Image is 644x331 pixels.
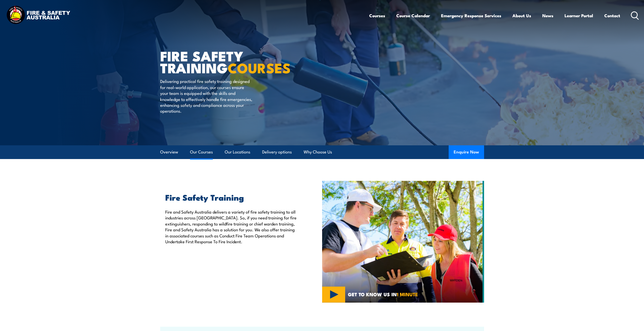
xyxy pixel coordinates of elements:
img: Fire Safety Training Courses [322,181,484,303]
a: Courses [369,9,385,22]
span: GET TO KNOW US IN [348,292,418,297]
a: Emergency Response Services [441,9,501,22]
a: Learner Portal [565,9,593,22]
a: News [542,9,553,22]
strong: 1 MINUTE [397,290,418,298]
a: Overview [160,145,178,159]
p: Delivering practical fire safety training designed for real-world application, our courses ensure... [160,78,253,114]
p: Fire and Safety Australia delivers a variety of fire safety training to all industries across [GE... [165,209,299,244]
a: Our Courses [190,145,213,159]
a: Why Choose Us [304,145,332,159]
h2: Fire Safety Training [165,194,299,201]
h1: FIRE SAFETY TRAINING [160,50,285,73]
a: Delivery options [262,145,292,159]
strong: COURSES [228,57,291,78]
a: Our Locations [225,145,250,159]
a: Contact [604,9,620,22]
a: About Us [512,9,531,22]
a: Course Calendar [396,9,430,22]
button: Enquire Now [449,145,484,159]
